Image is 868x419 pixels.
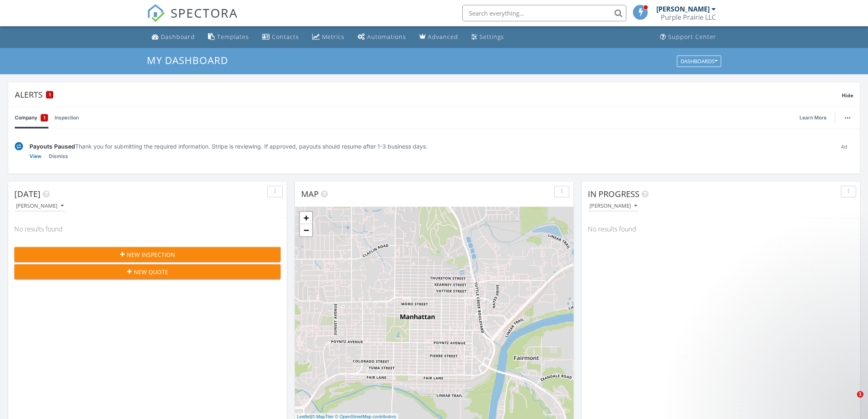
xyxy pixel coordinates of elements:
[161,33,195,41] div: Dashboard
[148,30,198,45] a: Dashboard
[857,391,863,398] span: 1
[582,218,860,240] div: No results found
[297,414,311,419] a: Leaflet
[588,201,639,212] button: [PERSON_NAME]
[15,142,23,151] img: under-review-2fe708636b114a7f4b8d.svg
[589,203,637,209] div: [PERSON_NAME]
[462,5,626,21] input: Search everything...
[309,30,348,45] a: Metrics
[367,33,406,41] div: Automations
[134,268,168,276] span: New Quote
[416,30,461,45] a: Advanced
[30,142,828,151] div: Thank you for submitting the required information. Stripe is reviewing. If approved, payouts shou...
[468,30,507,45] a: Settings
[656,5,710,13] div: [PERSON_NAME]
[840,391,860,411] iframe: Intercom live chat
[8,218,287,240] div: No results found
[335,414,396,419] a: © OpenStreetMap contributors
[354,30,409,45] a: Automations (Basic)
[322,33,345,41] div: Metrics
[588,188,640,199] span: In Progress
[835,142,853,160] div: 4d
[300,212,312,224] a: Zoom in
[799,114,831,122] a: Learn More
[480,33,504,41] div: Settings
[301,188,319,199] span: Map
[14,201,65,212] button: [PERSON_NAME]
[16,203,64,209] div: [PERSON_NAME]
[147,4,165,22] img: The Best Home Inspection Software - Spectora
[681,58,717,64] div: Dashboards
[668,33,716,41] div: Support Center
[55,107,79,128] a: Inspection
[147,53,228,67] span: My Dashboard
[30,152,41,160] a: View
[428,33,458,41] div: Advanced
[14,188,41,199] span: [DATE]
[845,117,850,119] img: ellipsis-632cfdd7c38ec3a7d453.svg
[49,152,68,160] a: Dismiss
[49,92,51,98] span: 1
[657,30,720,45] a: Support Center
[14,247,281,262] button: New Inspection
[842,92,853,99] span: Hide
[30,143,75,150] span: Payouts Paused
[312,414,334,419] a: © MapTiler
[147,11,238,28] a: SPECTORA
[272,33,299,41] div: Contacts
[661,13,716,21] div: Purple Prairie LLC
[15,89,842,100] div: Alerts
[43,114,46,122] span: 1
[171,4,238,21] span: SPECTORA
[300,224,312,236] a: Zoom out
[205,30,252,45] a: Templates
[677,55,721,67] button: Dashboards
[127,250,175,259] span: New Inspection
[217,33,249,41] div: Templates
[14,264,281,279] button: New Quote
[15,107,48,128] a: Company
[259,30,302,45] a: Contacts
